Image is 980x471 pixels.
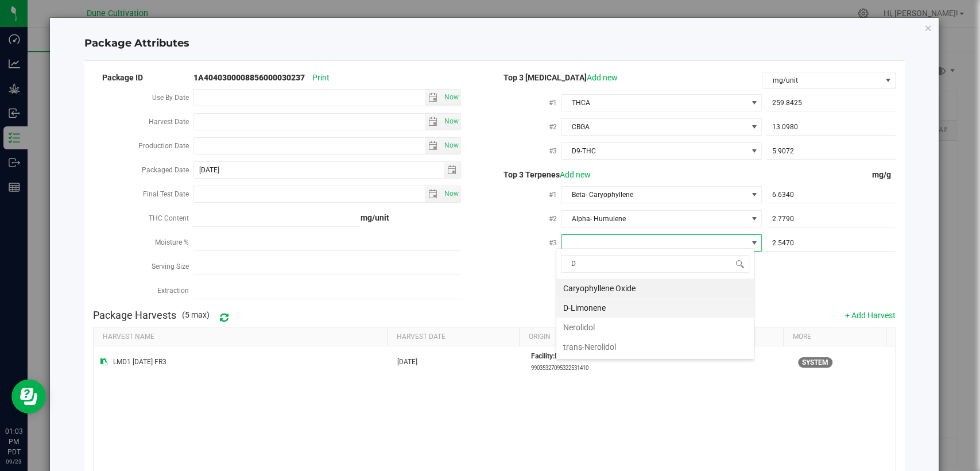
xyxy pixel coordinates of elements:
label: THC Content [149,208,193,229]
span: select [441,186,460,202]
strong: 1A4040300008856000030237 [193,73,305,82]
label: #3 [548,233,561,253]
button: Close modal [924,21,932,34]
label: Use By Date [152,87,193,108]
label: #2 [548,209,561,229]
label: Harvest Date [149,111,193,132]
span: Set Current date [441,137,461,154]
span: select [441,90,460,106]
span: THCA [561,95,746,111]
span: LMD1 [DATE] FR3 [113,357,166,368]
button: + Add Harvest [845,310,896,321]
input: 5.9072 [766,143,896,159]
span: CBGA [561,119,746,135]
span: select [425,186,441,202]
label: Packaged Date [142,160,193,180]
a: Add new [587,73,618,82]
label: #3 [548,141,561,161]
span: This harvest was probably harvested in Flourish. If your company is integrated with METRC, it cou... [798,357,832,368]
span: mg/unit [762,72,881,88]
span: Top 3 [MEDICAL_DATA] [494,73,618,82]
span: select [441,138,460,154]
label: Moisture % [155,232,193,253]
label: #1 [548,92,561,113]
span: Package ID [93,73,143,82]
li: trans-Nerolidol [556,337,754,357]
input: 6.6340 [766,187,896,203]
iframe: Resource center [11,379,46,414]
label: #1 [548,184,561,205]
label: Production Date [138,136,193,156]
input: 2.5470 [766,235,896,251]
h4: Package Harvests [93,310,176,321]
span: (5 max) [182,309,210,321]
input: 259.8425 [766,95,896,111]
li: Caryophyllene Oxide [556,279,754,298]
span: Beta- Caryophyllene [561,187,746,203]
small: 99035327095322531410 [531,365,588,371]
span: select [425,138,441,154]
span: Set Current date [441,89,461,106]
span: select [444,162,460,178]
span: Set Current date [441,113,461,130]
strong: Facility: [531,352,555,360]
span: mg/g [872,170,896,179]
span: select [441,114,460,130]
strong: mg/unit [361,213,389,222]
span: Set Current date [441,186,461,202]
span: Print [312,73,330,82]
th: More [783,327,886,347]
li: D-Limonene [556,298,754,318]
td: [DATE] [390,346,524,377]
th: Harvest Name [94,327,387,347]
label: Extraction [157,280,193,301]
span: select [425,90,441,106]
span: D9-THC [561,143,746,159]
h4: Package Attributes [84,36,904,51]
label: #2 [548,117,561,137]
span: select [425,114,441,130]
div: Dune Cultivation [531,351,784,373]
label: Serving Size [152,256,193,277]
th: Harvest Date [387,327,519,347]
th: Origin [519,327,783,347]
span: Alpha- Humulene [561,211,746,227]
li: Nerolidol [556,318,754,337]
label: Final Test Date [143,184,193,204]
input: 13.0980 [766,119,896,135]
a: Add new [560,170,591,179]
span: Top 3 Terpenes [494,170,591,179]
input: 2.7790 [766,211,896,227]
